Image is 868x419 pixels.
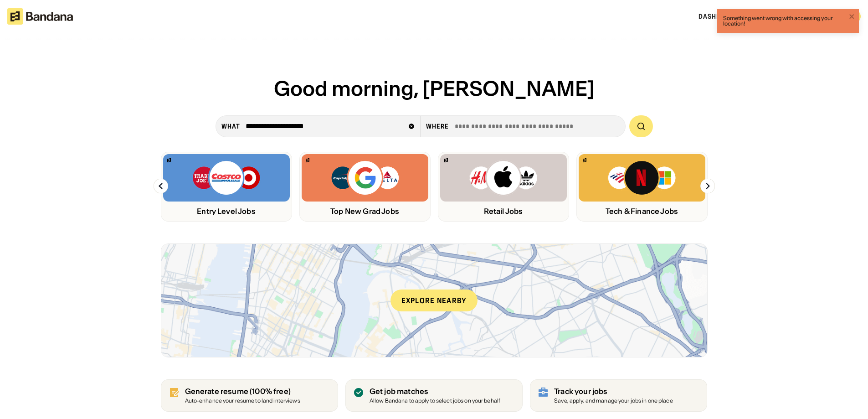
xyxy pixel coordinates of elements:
[221,122,240,130] div: what
[583,158,586,162] img: Bandana logo
[161,152,292,222] a: Bandana logoTrader Joe’s, Costco, Target logosEntry Level Jobs
[161,244,707,357] a: Explore nearby
[154,179,168,193] img: Left Arrow
[444,158,448,162] img: Bandana logo
[426,122,449,130] div: Where
[370,387,500,396] div: Get job matches
[302,207,428,216] div: Top New Grad Jobs
[579,207,705,216] div: Tech & Finance Jobs
[554,398,673,404] div: Save, apply, and manage your jobs in one place
[167,158,171,162] img: Bandana logo
[161,379,338,412] a: Generate resume (100% free)Auto-enhance your resume to land interviews
[370,398,500,404] div: Allow Bandana to apply to select jobs on your behalf
[469,160,538,196] img: H&M, Apply, Adidas logos
[330,160,400,196] img: Capital One, Google, Delta logos
[250,387,291,396] span: (100% free)
[723,16,846,26] div: Something went wrong with accessing your location!
[345,379,523,412] a: Get job matches Allow Bandana to apply to select jobs on your behalf
[185,398,300,404] div: Auto-enhance your resume to land interviews
[274,76,595,101] span: Good morning, [PERSON_NAME]
[554,387,673,396] div: Track your jobs
[185,387,300,396] div: Generate resume
[700,179,715,193] img: Right Arrow
[440,207,567,216] div: Retail Jobs
[849,13,855,21] button: close
[390,290,478,311] div: Explore nearby
[699,12,739,21] a: Dashboard
[607,160,676,196] img: Bank of America, Netflix, Microsoft logos
[163,207,290,216] div: Entry Level Jobs
[299,152,431,222] a: Bandana logoCapital One, Google, Delta logosTop New Grad Jobs
[7,8,73,25] img: Bandana logotype
[576,152,708,222] a: Bandana logoBank of America, Netflix, Microsoft logosTech & Finance Jobs
[530,379,707,412] a: Track your jobs Save, apply, and manage your jobs in one place
[438,152,569,222] a: Bandana logoH&M, Apply, Adidas logosRetail Jobs
[306,158,309,162] img: Bandana logo
[192,160,261,196] img: Trader Joe’s, Costco, Target logos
